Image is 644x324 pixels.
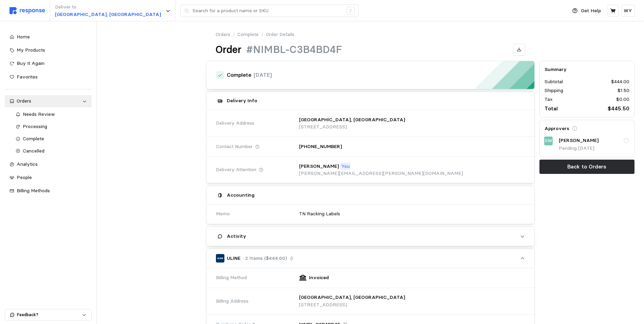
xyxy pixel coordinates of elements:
h5: Activity [227,233,246,240]
p: $444.00 [611,78,629,86]
a: Favorites [5,71,92,83]
a: People [5,172,92,184]
a: Cancelled [11,145,92,157]
p: Total [545,104,558,113]
p: WY [624,7,632,15]
p: [PERSON_NAME] [299,163,339,170]
span: Contact Number [216,143,253,150]
span: My Products [17,47,45,53]
p: · 2 Items ($444.00) [243,255,287,262]
button: Back to Orders [539,160,634,174]
a: Orders [216,31,230,38]
button: Get Help [568,4,605,17]
a: Complete [11,133,92,145]
button: WY [621,5,634,17]
span: Memo [216,210,230,218]
div: Orders [17,97,80,105]
p: Tax [545,96,553,103]
p: Deliver to [55,3,161,11]
span: Cancelled [23,148,44,154]
p: [PHONE_NUMBER] [299,143,342,150]
span: Buy It Again [17,60,44,66]
button: Activity [206,227,534,246]
a: Billing Methods [5,185,92,197]
p: Pending [DATE] [559,145,629,152]
h5: Delivery Info [227,97,257,104]
p: You [341,163,350,170]
h1: #NIMBL-C3B4BD4F [246,43,342,56]
p: / [261,31,263,38]
a: My Products [5,44,92,56]
p: TN Racking Labels [299,210,340,218]
p: $1.50 [618,87,629,94]
span: Favorites [17,74,38,80]
span: People [17,174,32,180]
p: Feedback? [17,312,82,318]
button: Feedback? [5,309,91,320]
span: Billing Method [216,274,247,282]
input: Search for a product name or SKU [192,5,343,17]
p: Shipping [545,87,563,94]
p: $0.00 [616,96,629,103]
h4: Complete [227,71,251,79]
h5: Accounting [227,192,255,199]
div: / [347,7,355,15]
a: Processing [11,121,92,133]
span: Home [17,34,30,40]
p: ULINE [227,255,240,262]
a: Orders [5,95,92,107]
p: [PERSON_NAME] [559,137,599,144]
h5: Summary [545,66,629,73]
span: Complete [23,136,44,142]
p: / [233,31,235,38]
p: Order Details [266,31,294,38]
h1: Order [216,43,241,56]
span: Analytics [17,161,38,167]
p: Back to Orders [567,162,606,171]
p: SW [545,137,552,145]
p: [STREET_ADDRESS] [299,301,405,309]
p: Subtotal [545,78,563,86]
button: ULINE· 2 Items ($444.00) [206,249,534,268]
a: Needs Review [11,108,92,121]
span: Needs Review [23,111,55,117]
h5: Approvers [545,125,569,132]
p: [STREET_ADDRESS] [299,123,405,131]
a: Complete [237,31,259,38]
span: Billing Methods [17,187,50,194]
span: Processing [23,123,47,129]
p: Invoiced [309,274,329,282]
a: Buy It Again [5,57,92,70]
span: Billing Address [216,298,249,305]
p: [PERSON_NAME][EMAIL_ADDRESS][PERSON_NAME][DOMAIN_NAME] [299,170,463,177]
p: [GEOGRAPHIC_DATA], [GEOGRAPHIC_DATA] [299,294,405,301]
p: Get Help [581,7,601,15]
p: [GEOGRAPHIC_DATA], [GEOGRAPHIC_DATA] [299,116,405,124]
img: svg%3e [10,7,45,14]
p: [GEOGRAPHIC_DATA], [GEOGRAPHIC_DATA] [55,11,161,18]
p: $445.50 [608,104,629,113]
span: Delivery Attention [216,166,256,174]
p: [DATE] [254,71,272,79]
span: Delivery Address [216,120,254,127]
a: Analytics [5,158,92,170]
a: Home [5,31,92,43]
